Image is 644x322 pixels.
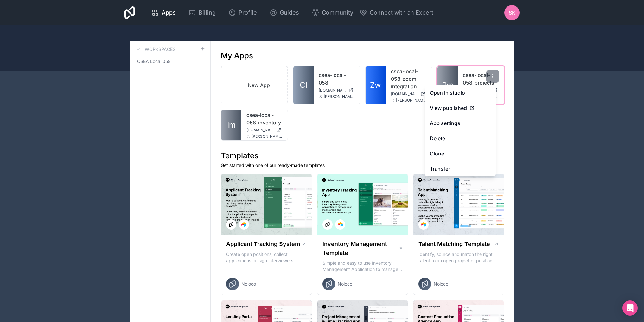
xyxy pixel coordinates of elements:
span: [PERSON_NAME][EMAIL_ADDRESS][DOMAIN_NAME] [396,98,427,103]
h1: Inventory Management Template [322,240,399,257]
a: [DOMAIN_NAME] [246,128,283,133]
a: csea-local-058-projects [463,71,499,86]
span: Noloco [434,281,448,287]
span: Noloco [338,281,352,287]
div: Open Intercom Messenger [622,300,638,316]
h1: Talent Matching Template [418,240,490,249]
span: Connect with an Expert [370,8,433,17]
img: Airtable Logo [338,222,343,227]
a: View published [425,100,496,116]
h1: Applicant Tracking System [226,240,300,249]
a: CSEA Local 058 [135,56,205,67]
button: Delete [425,131,496,146]
a: Im [221,110,241,140]
span: Billing [199,8,216,17]
a: csea-local-058-zoom-integration [391,67,427,90]
a: [DOMAIN_NAME] [319,88,355,93]
a: Pm [437,66,458,104]
span: View published [430,104,467,112]
button: Connect with an Expert [360,8,433,17]
span: CSEA Local 058 [137,58,171,65]
img: Airtable Logo [421,222,426,227]
a: Cl [293,66,314,104]
p: Simple and easy to use Inventory Management Application to manage your stock, orders and Manufact... [322,260,403,273]
h3: Workspaces [145,46,175,53]
a: csea-local-058 [319,71,355,86]
span: Cl [300,80,307,90]
a: Profile [223,6,262,20]
span: Apps [162,8,176,17]
span: Im [227,120,236,130]
span: [DOMAIN_NAME] [246,128,274,133]
a: Open in studio [425,85,496,100]
a: Zw [366,66,386,104]
span: [PERSON_NAME][EMAIL_ADDRESS][DOMAIN_NAME] [252,134,283,139]
a: Billing [183,6,221,20]
a: Workspaces [135,46,175,53]
a: [DOMAIN_NAME] [391,92,427,97]
a: Apps [146,6,181,20]
span: Noloco [241,281,256,287]
a: Transfer [425,161,496,176]
span: SK [509,9,515,16]
img: Airtable Logo [241,222,246,227]
span: [DOMAIN_NAME] [391,92,418,97]
a: Clone [425,146,496,161]
h1: Templates [221,151,504,161]
a: New App [221,66,288,104]
a: csea-local-058-inventory [246,111,283,126]
span: Zw [370,80,381,90]
p: Get started with one of our ready-made templates [221,162,504,168]
a: Community [307,6,358,20]
span: [PERSON_NAME][EMAIL_ADDRESS][DOMAIN_NAME] [324,94,355,99]
p: Identify, source and match the right talent to an open project or position with our Talent Matchi... [418,251,499,264]
span: Profile [239,8,257,17]
h1: My Apps [221,51,253,61]
span: Guides [280,8,299,17]
a: Guides [265,6,304,20]
span: Pm [442,80,453,90]
span: Community [322,8,353,17]
span: [DOMAIN_NAME] [319,88,346,93]
a: App settings [425,116,496,131]
p: Create open positions, collect applications, assign interviewers, centralise candidate feedback a... [226,251,307,264]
